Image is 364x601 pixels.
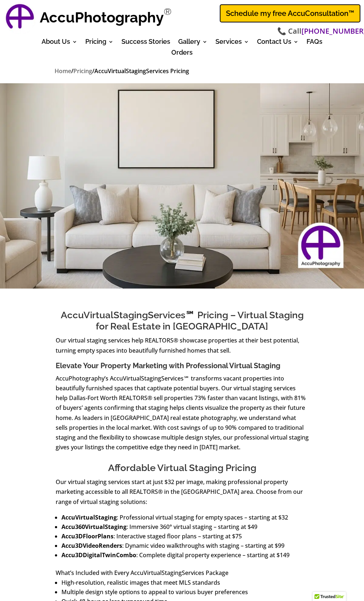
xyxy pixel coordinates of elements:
[108,462,256,473] span: Affordable Virtual Staging Pricing
[61,522,309,531] li: : Immersive 360° virtual staging – starting at $49
[220,4,360,22] a: Schedule my free AccuConsultation™
[61,551,136,559] strong: Accu3DDigitalTwinCombo
[215,39,249,47] a: Services
[4,2,36,34] a: AccuPhotography Logo - Professional Real Estate Photography and Media Services in Dallas, Texas
[71,67,73,75] span: /
[94,67,189,75] span: AccuVirtualStagingServices Pricing
[61,513,309,522] li: : Professional virtual staging for empty spaces – starting at $32
[61,531,309,541] li: : Interactive staged floor plans – starting at $75
[61,523,127,531] strong: Accu360VirtualStaging
[56,477,309,513] p: Our virtual staging services start at just $32 per image, making professional property marketing ...
[61,587,309,597] li: Multiple design style options to appeal to various buyer preferences
[40,9,164,26] strong: AccuPhotography
[61,310,304,332] span: AccuVirtualStagingServices℠ Pricing – Virtual Staging for Real Estate in [GEOGRAPHIC_DATA]
[178,39,207,47] a: Gallery
[55,67,71,76] a: Home
[56,336,309,361] p: Our virtual staging services help REALTORS® showcase properties at their best potential, turning ...
[55,66,310,76] nav: breadcrumbs
[307,39,322,47] a: FAQs
[61,550,309,560] li: : Complete digital property experience – starting at $149
[61,578,309,587] li: High-resolution, realistic images that meet MLS standards
[56,361,309,374] h2: Elevate Your Property Marketing with Professional Virtual Staging
[61,532,114,540] strong: Accu3DFloorPlans
[257,39,299,47] a: Contact Us
[73,67,92,76] a: Pricing
[42,39,77,47] a: About Us
[121,39,170,47] a: Success Stories
[4,2,36,34] img: AccuPhotography
[61,542,122,550] strong: Accu3DVideoRenders
[56,568,309,578] p: What’s Included with Every AccuVirtualStagingServices Package
[164,6,172,17] sup: Registered Trademark
[61,541,309,550] li: : Dynamic video walkthroughs with staging – starting at $99
[92,67,94,75] span: /
[61,513,117,521] strong: AccuVirtualStaging
[85,39,114,47] a: Pricing
[56,374,309,453] p: AccuPhotography’s AccuVirtualStagingServices℠ transforms vacant properties into beautifully furni...
[171,50,193,58] a: Orders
